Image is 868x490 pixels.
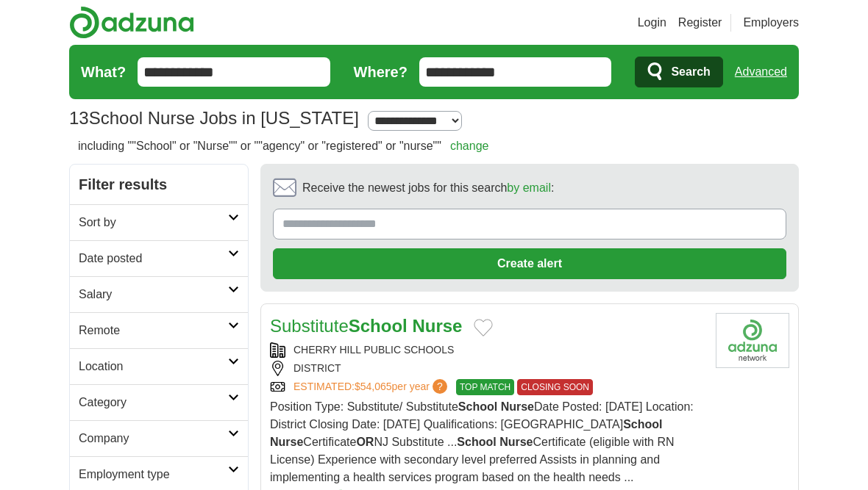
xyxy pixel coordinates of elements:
[78,137,488,155] h2: including ""School" or "Nurse"" or ""agency" or "registered" or "nurse""
[79,358,228,375] h2: Location
[294,379,450,395] a: ESTIMATED:$54,065per year?
[270,316,462,336] a: SubstituteSchool Nurse
[501,400,534,413] strong: Nurse
[635,57,722,87] button: Search
[70,165,248,204] h2: Filter results
[412,316,462,336] strong: Nurse
[69,108,359,128] h1: School Nurse Jobs in [US_STATE]
[70,312,248,348] a: Remote
[273,248,786,279] button: Create alert
[79,466,228,483] h2: Employment type
[354,61,408,83] label: Where?
[270,361,704,376] div: DISTRICT
[69,105,89,131] span: 13
[81,61,126,83] label: What?
[79,214,228,231] h2: Sort by
[79,430,228,447] h2: Company
[457,436,496,448] strong: School
[456,379,514,395] span: TOP MATCH
[474,319,493,336] button: Add to favorite jobs
[507,181,551,194] a: by email
[671,57,710,87] span: Search
[270,342,704,358] div: CHERRY HILL PUBLIC SCHOOLS
[355,381,392,392] span: $54,065
[70,240,248,276] a: Date posted
[623,418,662,430] strong: School
[716,313,789,368] img: Company logo
[743,14,799,32] a: Employers
[69,6,194,39] img: Adzuna logo
[499,436,533,448] strong: Nurse
[70,420,248,456] a: Company
[433,379,447,394] span: ?
[517,379,593,395] span: CLOSING SOON
[70,276,248,312] a: Salary
[356,436,374,448] strong: OR
[79,322,228,339] h2: Remote
[638,14,666,32] a: Login
[79,250,228,267] h2: Date posted
[270,436,303,448] strong: Nurse
[70,384,248,420] a: Category
[70,204,248,240] a: Sort by
[79,286,228,303] h2: Salary
[349,316,408,336] strong: School
[678,14,722,32] a: Register
[302,179,554,197] span: Receive the newest jobs for this search :
[70,348,248,384] a: Location
[270,400,694,483] span: Position Type: Substitute/ Substitute Date Posted: [DATE] Location: District Closing Date: [DATE]...
[79,394,228,411] h2: Category
[458,400,497,413] strong: School
[450,140,489,152] a: change
[735,57,787,87] a: Advanced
